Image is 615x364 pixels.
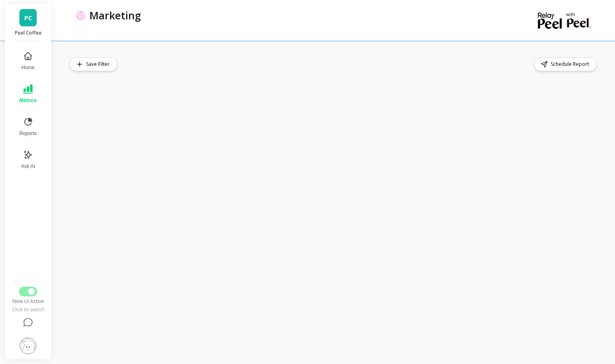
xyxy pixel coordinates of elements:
p: Peel Coffee [13,30,43,36]
iframe: Omni Embed [69,78,599,348]
button: Reports [14,112,42,142]
button: Settings [11,333,45,359]
span: PC [24,13,32,23]
img: profile picture [20,338,36,354]
button: Help [11,313,45,333]
div: Click to switch [11,306,45,313]
span: Reports [19,130,37,137]
span: Home [21,64,35,71]
span: Metrics [19,97,37,104]
button: Schedule Report [534,57,597,71]
button: Ask AI [14,145,42,175]
span: Schedule Report [551,60,592,68]
span: Save Filter [86,60,112,68]
img: partner logo [566,16,592,29]
img: header icon [76,10,85,20]
span: Ask AI [21,163,35,170]
p: with [566,12,592,16]
button: Home [14,46,42,76]
button: Save Filter [69,57,117,71]
button: Metrics [14,79,42,109]
p: Marketing [89,8,141,22]
div: New UI Active [11,298,45,305]
button: Switch to Legacy UI [19,287,37,296]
